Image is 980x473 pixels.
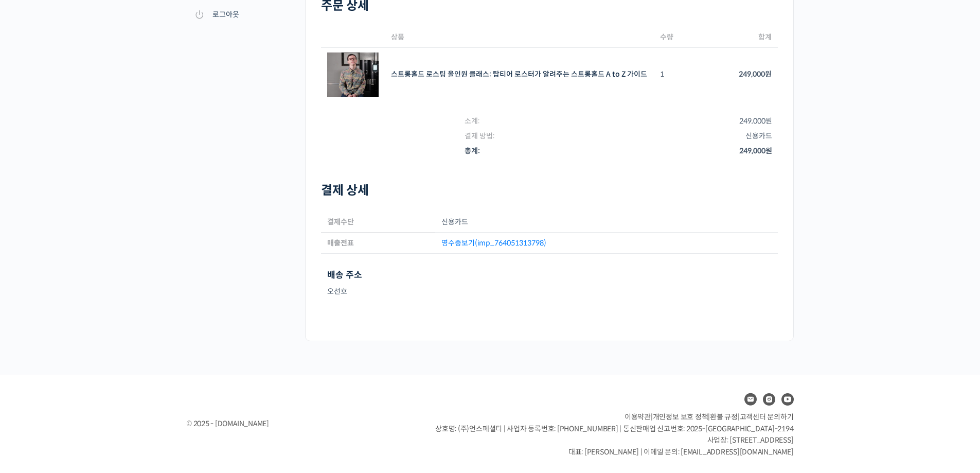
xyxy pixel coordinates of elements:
[321,183,778,198] h2: 결제 상세
[739,116,772,126] span: 249,000
[681,129,778,144] td: 신용카드
[653,412,708,422] a: 개인정보 보호 정책
[321,233,435,254] th: 매출전표
[68,326,133,352] a: 대화
[458,129,681,144] th: 결제 방법:
[187,417,410,431] div: © 2025 - [DOMAIN_NAME]
[765,116,772,126] span: 원
[654,27,680,48] th: 수량
[327,285,362,299] address: 오선호
[458,144,681,159] th: 총계:
[680,27,778,48] th: 합계
[739,69,772,79] bdi: 249,000
[765,69,772,79] span: 원
[458,114,681,129] th: 소계:
[625,412,651,422] a: 이용약관
[435,212,778,233] td: 신용카드
[710,412,738,422] a: 환불 규정
[739,146,772,155] span: 249,000
[765,146,772,155] span: 원
[740,412,794,422] span: 고객센터 문의하기
[435,411,793,458] p: | | | 상호명: (주)언스페셜티 | 사업자 등록번호: [PHONE_NUMBER] | 통신판매업 신고번호: 2025-[GEOGRAPHIC_DATA]-2194 사업장: [ST...
[321,212,435,233] th: 결제수단
[327,270,362,281] h2: 배송 주소
[32,342,39,350] span: 홈
[133,326,198,352] a: 설정
[159,342,171,350] span: 설정
[385,27,654,48] th: 상품
[391,69,647,79] a: 스트롱홀드 로스팅 올인원 클래스: 탑티어 로스터가 알려주는 스트롱홀드 A to Z 가이드
[187,3,290,27] a: 로그아웃
[441,238,546,248] a: 영수증보기(imp_764051313798)
[94,342,106,351] span: 대화
[660,69,664,79] span: 1
[3,326,68,352] a: 홈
